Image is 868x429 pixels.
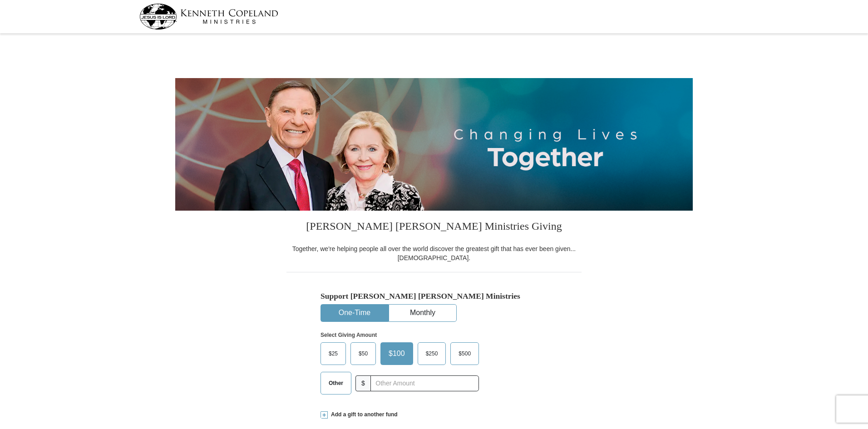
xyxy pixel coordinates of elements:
[321,332,377,338] strong: Select Giving Amount
[384,347,409,360] span: $100
[354,347,372,360] span: $50
[328,411,398,419] span: Add a gift to another fund
[286,211,582,244] h3: [PERSON_NAME] [PERSON_NAME] Ministries Giving
[454,347,475,360] span: $500
[355,375,371,391] span: $
[286,244,582,262] div: Together, we're helping people all over the world discover the greatest gift that has ever been g...
[321,305,388,321] button: One-Time
[324,347,342,360] span: $25
[389,305,456,321] button: Monthly
[321,291,547,301] h5: Support [PERSON_NAME] [PERSON_NAME] Ministries
[139,4,278,30] img: kcm-header-logo.svg
[370,375,479,391] input: Other Amount
[324,376,348,390] span: Other
[421,347,443,360] span: $250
